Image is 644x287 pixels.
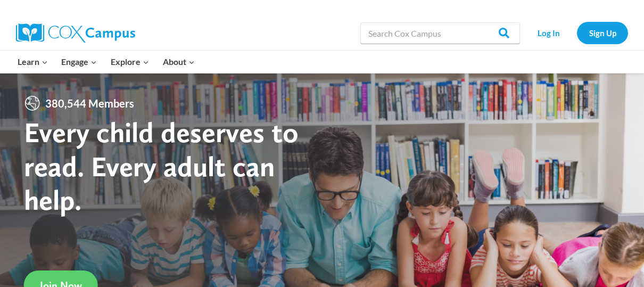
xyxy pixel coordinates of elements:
[41,95,138,112] span: 380,544 Members
[24,115,299,217] strong: Every child deserves to read. Every adult can help.
[11,51,201,73] nav: Primary Navigation
[577,22,628,44] a: Sign Up
[16,23,135,43] img: Cox Campus
[360,22,520,44] input: Search Cox Campus
[525,22,628,44] nav: Secondary Navigation
[61,55,97,69] span: Engage
[525,22,572,44] a: Log In
[111,55,149,69] span: Explore
[163,55,195,69] span: About
[18,55,48,69] span: Learn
